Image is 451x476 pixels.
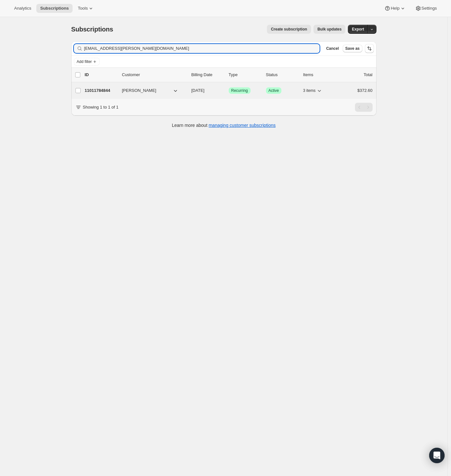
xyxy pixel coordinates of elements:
[122,87,156,94] span: [PERSON_NAME]
[391,6,399,11] span: Help
[303,86,323,95] button: 3 items
[303,88,316,93] span: 3 items
[118,85,182,96] button: [PERSON_NAME]
[74,58,100,66] button: Add filter
[85,86,373,95] div: 11011784844[PERSON_NAME][DATE]SuccessRecurringSuccessActive3 items$372.60
[191,72,224,78] p: Billing Date
[348,25,368,34] button: Export
[122,72,186,78] p: Customer
[267,25,311,34] button: Create subscription
[303,72,335,78] div: Items
[364,72,372,78] p: Total
[85,72,117,78] p: ID
[10,4,35,13] button: Analytics
[71,26,113,33] span: Subscriptions
[78,6,88,11] span: Tools
[85,72,373,78] div: IDCustomerBilling DateTypeStatusItemsTotal
[208,123,276,128] a: managing customer subscriptions
[14,6,31,11] span: Analytics
[429,448,445,463] div: Open Intercom Messenger
[271,27,307,32] span: Create subscription
[40,6,69,11] span: Subscriptions
[421,6,437,11] span: Settings
[355,103,373,112] nav: Pagination
[172,122,276,128] p: Learn more about
[77,59,92,64] span: Add filter
[411,4,441,13] button: Settings
[326,46,339,51] span: Cancel
[352,27,364,32] span: Export
[74,4,98,13] button: Tools
[83,104,119,110] p: Showing 1 to 1 of 1
[343,45,362,52] button: Save as
[345,46,360,51] span: Save as
[317,27,341,32] span: Bulk updates
[229,72,261,78] div: Type
[358,88,373,93] span: $372.60
[85,87,117,94] p: 11011784844
[314,25,345,34] button: Bulk updates
[269,88,279,93] span: Active
[191,88,205,93] span: [DATE]
[84,44,320,53] input: Filter subscribers
[365,44,374,53] button: Sort the results
[323,45,341,52] button: Cancel
[36,4,73,13] button: Subscriptions
[231,88,248,93] span: Recurring
[380,4,410,13] button: Help
[266,72,298,78] p: Status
